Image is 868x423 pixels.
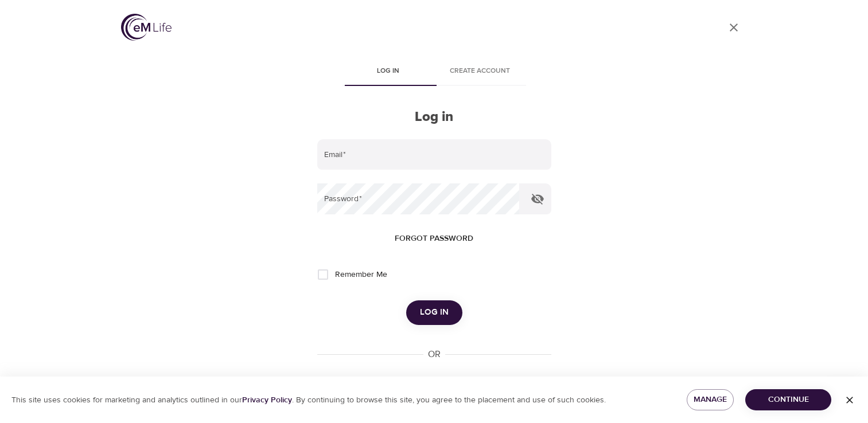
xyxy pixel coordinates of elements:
[317,58,551,86] div: disabled tabs example
[406,300,462,324] button: Log in
[696,393,725,407] span: Manage
[420,305,449,320] span: Log in
[687,389,734,410] button: Manage
[242,395,292,405] a: Privacy Policy
[423,348,445,361] div: OR
[390,228,478,249] button: Forgot password
[121,14,172,41] img: logo
[745,389,831,410] button: Continue
[317,109,551,126] h2: Log in
[441,65,519,77] span: Create account
[395,232,473,246] span: Forgot password
[349,65,427,77] span: Log in
[335,269,387,281] span: Remember Me
[754,393,822,407] span: Continue
[720,14,748,41] a: close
